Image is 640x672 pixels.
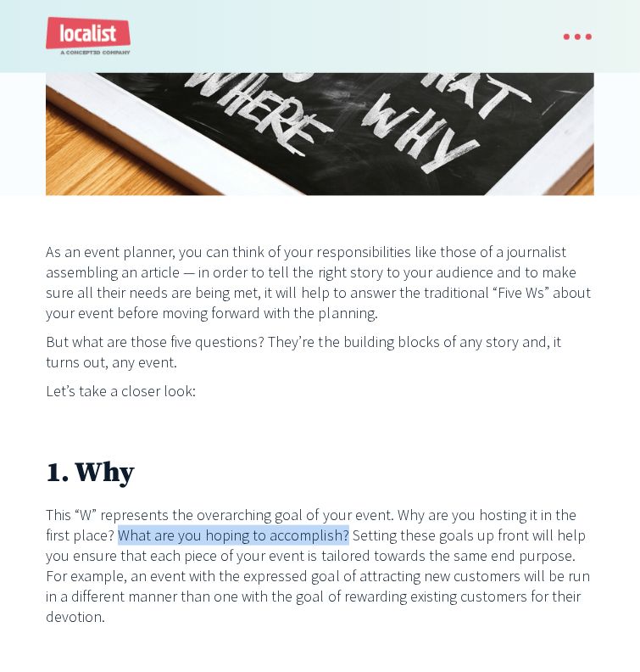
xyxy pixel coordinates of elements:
p: But what are those five questions? They’re the building blocks of any story and, it turns out, an... [46,332,594,372]
a: home [46,17,131,56]
h2: 1. Why [46,456,594,492]
p: ‍ [46,636,594,656]
p: Let’s take a closer look: [46,381,594,401]
p: This “W” represents the overarching goal of your event. Why are you hosting it in the first place... [46,505,594,627]
div: menu [546,19,594,55]
p: As an event planner, you can think of your responsibilities like those of a journalist assembling... [46,242,594,323]
p: ‍ [46,410,594,430]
